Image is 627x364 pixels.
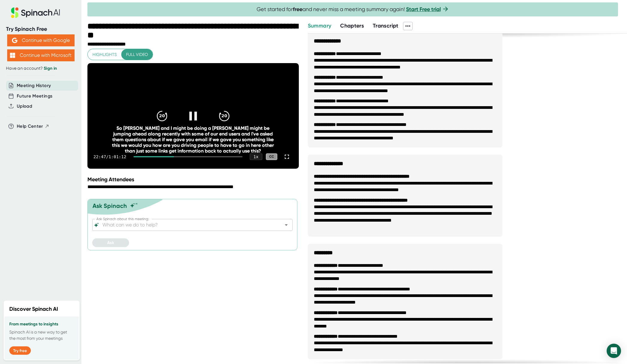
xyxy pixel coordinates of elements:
div: Try Spinach Free [6,26,75,33]
button: Upload [17,103,32,110]
div: CC [266,153,277,160]
span: Transcript [373,22,399,29]
button: Ask [92,238,129,247]
h2: Discover Spinach AI [9,305,58,313]
button: Meeting History [17,82,51,89]
input: What can we do to help? [101,221,273,229]
button: Chapters [340,22,364,30]
div: Open Intercom Messenger [607,344,621,358]
h3: From meetings to insights [9,322,74,327]
div: 22:47 / 1:01:12 [93,154,126,159]
span: Help Center [17,123,43,130]
div: Ask Spinach [93,202,127,209]
button: Transcript [373,22,399,30]
p: Spinach AI is a new way to get the most from your meetings [9,329,74,342]
div: 1 x [250,153,262,160]
img: Aehbyd4JwY73AAAAAElFTkSuQmCC [12,38,17,43]
button: Continue with Google [7,34,75,46]
span: Full video [126,51,148,58]
b: free [293,6,302,13]
span: Ask [107,240,114,245]
button: Try free [9,346,31,355]
span: Highlights [93,51,117,58]
div: Meeting Attendees [87,176,300,183]
button: Summary [308,22,331,30]
div: Have an account? [6,66,75,71]
a: Start Free trial [406,6,441,13]
button: Highlights [88,49,122,60]
button: Help Center [17,123,49,130]
span: Summary [308,22,331,29]
button: Full video [121,49,153,60]
button: Future Meetings [17,93,52,100]
button: Continue with Microsoft [7,49,75,61]
span: Get started for and never miss a meeting summary again! [257,6,449,13]
span: Chapters [340,22,364,29]
a: Sign in [44,66,57,71]
div: So [PERSON_NAME] and I might be doing a [PERSON_NAME] might be jumping ahead along recently with ... [109,125,278,154]
button: Open [282,221,290,229]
